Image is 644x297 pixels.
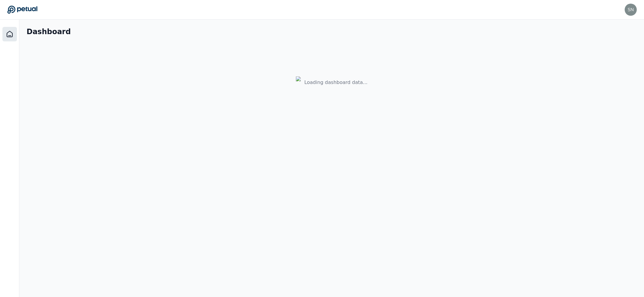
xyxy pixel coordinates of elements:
a: Dashboard [2,27,17,41]
img: Logo [296,76,302,89]
div: Loading dashboard data... [304,79,367,86]
a: Go to Dashboard [7,5,37,14]
h1: Dashboard [27,27,71,37]
img: snir+arm@petual.ai [625,4,637,16]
